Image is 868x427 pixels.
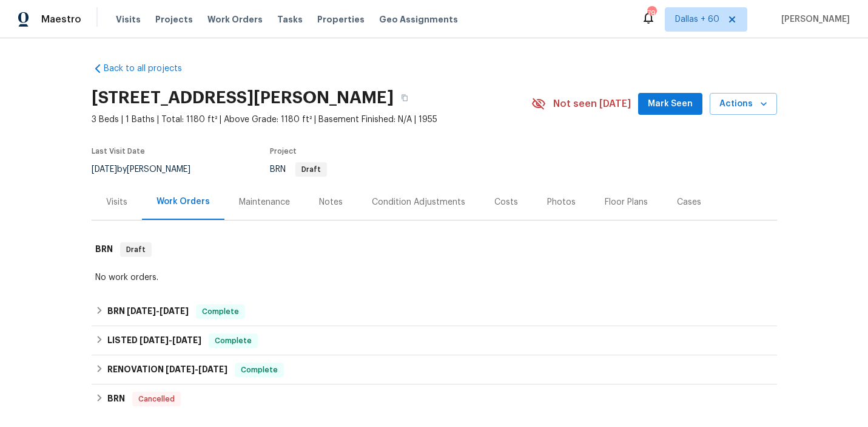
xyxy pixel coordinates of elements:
div: Work Orders [156,196,210,208]
span: [DATE] [198,365,227,374]
span: Last Visit Date [92,148,145,155]
span: Cancelled [133,393,180,405]
span: - [140,336,201,344]
span: Project [270,148,297,155]
span: Draft [121,244,150,256]
span: [DATE] [160,307,189,315]
div: Floor Plans [605,196,648,208]
div: BRN [DATE]-[DATE]Complete [92,297,777,326]
span: [DATE] [92,165,117,174]
span: Geo Assignments [379,13,458,26]
h6: BRN [107,392,125,406]
span: Not seen [DATE] [553,98,631,110]
div: Maintenance [239,196,290,208]
h2: [STREET_ADDRESS][PERSON_NAME] [92,92,394,104]
div: No work orders. [95,272,773,284]
span: Projects [155,13,193,26]
div: Condition Adjustments [372,196,465,208]
div: BRN Draft [92,230,777,269]
span: [DATE] [140,336,169,344]
div: by [PERSON_NAME] [92,162,205,177]
span: [DATE] [127,307,156,315]
div: Photos [547,196,576,208]
span: - [166,365,227,374]
div: Visits [106,196,127,208]
span: [DATE] [166,365,195,374]
span: Dallas + 60 [675,13,719,26]
span: BRN [270,165,327,174]
a: Back to all projects [92,63,208,75]
span: Draft [297,166,326,173]
span: Properties [317,13,365,26]
span: - [127,307,189,315]
div: Notes [319,196,343,208]
button: Mark Seen [638,93,702,115]
h6: LISTED [107,333,201,348]
span: [PERSON_NAME] [776,13,850,26]
span: Visits [116,13,141,26]
h6: RENOVATION [107,363,227,377]
span: Complete [236,364,283,376]
span: Work Orders [207,13,263,26]
span: 3 Beds | 1 Baths | Total: 1180 ft² | Above Grade: 1180 ft² | Basement Finished: N/A | 1955 [92,114,531,126]
span: Complete [197,306,244,318]
div: LISTED [DATE]-[DATE]Complete [92,326,777,355]
div: Cases [677,196,701,208]
h6: BRN [107,304,189,319]
span: Actions [719,97,767,112]
span: Complete [210,335,257,347]
button: Actions [710,93,777,115]
span: Tasks [277,15,303,24]
div: BRN Cancelled [92,384,777,414]
button: Copy Address [394,87,415,109]
div: Costs [494,196,518,208]
span: [DATE] [172,336,201,344]
div: RENOVATION [DATE]-[DATE]Complete [92,355,777,384]
span: Maestro [41,13,81,26]
h6: BRN [95,242,113,257]
div: 794 [647,7,656,19]
span: Mark Seen [648,97,693,112]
